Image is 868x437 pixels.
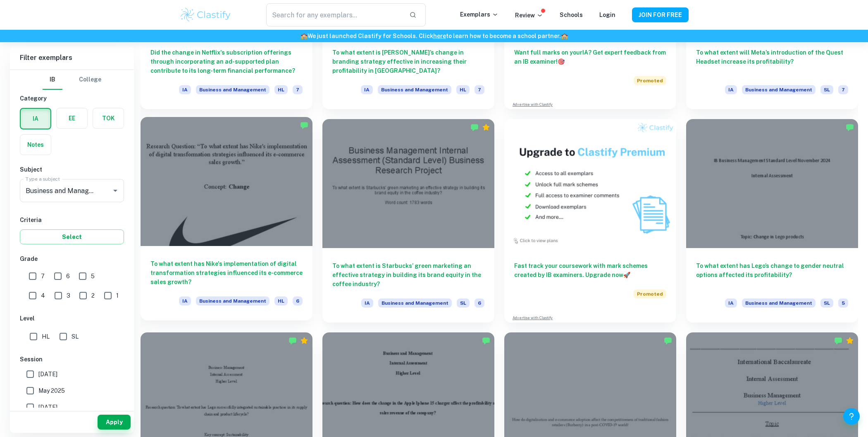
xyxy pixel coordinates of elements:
img: Marked [834,337,842,345]
button: College [79,70,101,90]
div: Premium [846,337,854,345]
button: TOK [93,108,124,128]
span: Business and Management [742,298,816,308]
span: IA [361,298,373,308]
span: SL [72,332,79,341]
a: Advertise with Clastify [513,315,553,321]
p: Review [515,11,543,20]
img: Marked [470,123,479,131]
h6: Session [20,355,124,364]
span: 1 [116,291,119,300]
h6: Grade [20,254,124,263]
h6: Filter exemplars [10,46,134,69]
span: 6 [475,298,484,308]
span: 5 [91,272,95,281]
span: 6 [66,272,70,281]
img: Marked [846,123,854,131]
span: May 2025 [38,386,65,395]
button: Notes [20,135,51,155]
h6: Level [20,314,124,323]
span: 🎯 [558,58,565,65]
button: Help and Feedback [843,408,860,425]
span: Business and Management [742,85,816,94]
span: 7 [293,85,303,94]
span: HL [456,85,470,94]
span: 🏫 [561,33,568,39]
span: 7 [475,85,484,94]
p: Exemplars [460,10,498,19]
span: 4 [41,291,45,300]
span: [DATE] [38,403,57,412]
h6: Fast track your coursework with mark schemes created by IB examiners. Upgrade now [514,261,666,279]
span: SL [457,298,470,308]
button: IA [21,109,50,129]
img: Marked [482,337,490,345]
div: Filter type choice [43,70,101,90]
div: Premium [300,337,308,345]
h6: Subject [20,165,124,174]
span: Business and Management [378,85,451,94]
a: Login [599,12,615,18]
img: Clastify logo [179,7,232,23]
h6: To what extent is [PERSON_NAME]’s change in branding strategy effective in increasing their profi... [332,48,484,75]
a: To what extent has Nike's implementation of digital transformation strategies influenced its e-co... [141,119,312,322]
span: 5 [838,298,848,308]
a: Schools [560,12,583,18]
span: HL [274,85,288,94]
span: Promoted [634,289,666,298]
button: Select [20,229,124,244]
span: IA [361,85,373,94]
a: To what extent is Starbucks’ green marketing an effective strategy in building its brand equity i... [322,119,494,322]
span: IA [179,85,191,94]
button: EE [57,108,87,128]
img: Marked [289,337,297,345]
button: Open [110,185,121,196]
span: 🚀 [623,272,630,278]
button: JOIN FOR FREE [632,7,689,22]
span: 🏫 [300,33,308,39]
span: SL [820,85,833,94]
span: Business and Management [196,296,269,306]
h6: Want full marks on your IA ? Get expert feedback from an IB examiner! [514,48,666,66]
img: Marked [300,121,308,129]
img: Thumbnail [504,119,676,248]
span: Promoted [634,76,666,85]
span: HL [274,296,288,306]
a: Advertise with Clastify [513,102,553,107]
h6: Category [20,94,124,103]
span: 7 [838,85,848,94]
h6: We just launched Clastify for Schools. Click to learn how to become a school partner. [2,31,866,41]
span: HL [42,332,50,341]
span: IA [725,85,737,94]
h6: To what extent is Starbucks’ green marketing an effective strategy in building its brand equity i... [332,261,484,289]
button: IB [43,70,62,90]
span: 7 [41,272,45,281]
h6: To what extent has Nike's implementation of digital transformation strategies influenced its e-co... [150,259,303,287]
div: Premium [482,123,490,131]
label: Type a subject [26,175,60,182]
span: SL [820,298,833,308]
span: [DATE] [38,370,57,379]
button: Apply [98,415,131,430]
h6: Did the change in Netflix's subscription offerings through incorporating an ad-supported plan con... [150,48,303,75]
h6: Criteria [20,215,124,224]
img: Marked [664,337,672,345]
span: 2 [91,291,95,300]
span: IA [179,296,191,306]
h6: To what extent has Lego’s change to gender neutral options affected its profitability? [696,261,848,289]
span: IA [725,298,737,308]
span: 6 [293,296,303,306]
span: Business and Management [378,298,452,308]
input: Search for any exemplars... [266,3,403,26]
span: 3 [67,291,70,300]
span: Business and Management [196,85,269,94]
a: To what extent has Lego’s change to gender neutral options affected its profitability?IABusiness ... [686,119,858,322]
h6: To what extent will Meta’s introduction of the Quest Headset increase its profitability? [696,48,848,75]
a: here [433,33,446,39]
